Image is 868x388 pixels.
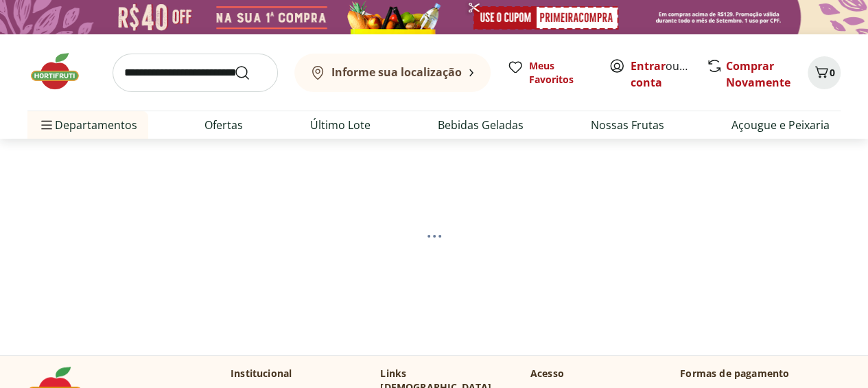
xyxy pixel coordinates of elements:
b: Informe sua localização [331,65,462,80]
a: Ofertas [204,117,243,133]
a: Criar conta [631,58,706,90]
p: Institucional [231,367,292,380]
input: search [113,54,278,92]
img: Hortifruti [27,51,96,92]
button: Carrinho [808,56,841,89]
a: Açougue e Peixaria [731,117,830,133]
a: Nossas Frutas [591,117,664,133]
p: Acesso [530,367,564,380]
p: Formas de pagamento [680,367,841,380]
a: Meus Favoritos [507,59,592,87]
span: Departamentos [38,109,137,141]
a: Bebidas Geladas [438,117,524,133]
button: Menu [38,109,55,141]
a: Último Lote [310,117,371,133]
button: Informe sua localização [294,54,491,92]
span: Meus Favoritos [529,59,592,87]
span: ou [631,58,692,91]
button: Submit Search [234,65,267,81]
a: Comprar Novamente [726,58,790,90]
a: Entrar [631,58,666,73]
span: 0 [830,66,835,79]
